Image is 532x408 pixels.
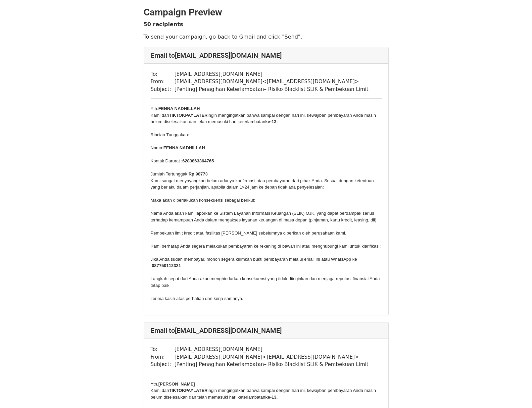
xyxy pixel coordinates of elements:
td: [EMAIL_ADDRESS][DOMAIN_NAME] [175,70,369,78]
div: Yth. Kami dari ingin mengingatkan bahwa sampai dengan hari ini, kewajiban pembayaran Anda masih b... [151,105,382,302]
td: [EMAIL_ADDRESS][DOMAIN_NAME] < [EMAIL_ADDRESS][DOMAIN_NAME] > [175,353,369,361]
td: To: [151,70,175,78]
b: ke-13. [265,119,278,124]
td: Subject: [151,361,175,368]
b: ke-13. [265,395,278,400]
td: Subject: [151,86,175,93]
td: From: [151,78,175,86]
b: Rp 98773 [189,171,208,176]
b: 6283863364765 [182,158,214,163]
td: To: [151,346,175,353]
td: [EMAIL_ADDRESS][DOMAIN_NAME] < [EMAIL_ADDRESS][DOMAIN_NAME] > [175,78,369,86]
span: TIKTOKPAYLATER [169,388,207,393]
td: [Penting] Penagihan Keterlambatan– Risiko Blacklist SLIK & Pembekuan Limit [175,86,369,93]
strong: 50 recipients [144,21,183,28]
b: FENNA NADHILLAH [158,106,200,111]
h2: Campaign Preview [144,7,389,18]
b: 087750112321 [152,263,181,268]
td: From: [151,353,175,361]
h4: Email to [EMAIL_ADDRESS][DOMAIN_NAME] [151,326,382,335]
td: [Penting] Penagihan Keterlambatan– Risiko Blacklist SLIK & Pembekuan Limit [175,361,369,368]
h4: Email to [EMAIL_ADDRESS][DOMAIN_NAME] [151,51,382,59]
b: [PERSON_NAME] [158,381,195,387]
p: To send your campaign, go back to Gmail and click "Send". [144,33,389,40]
td: [EMAIL_ADDRESS][DOMAIN_NAME] [175,346,369,353]
b: FENNA NADHILLAH [163,145,205,150]
span: TIKTOKPAYLATER [169,113,207,118]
